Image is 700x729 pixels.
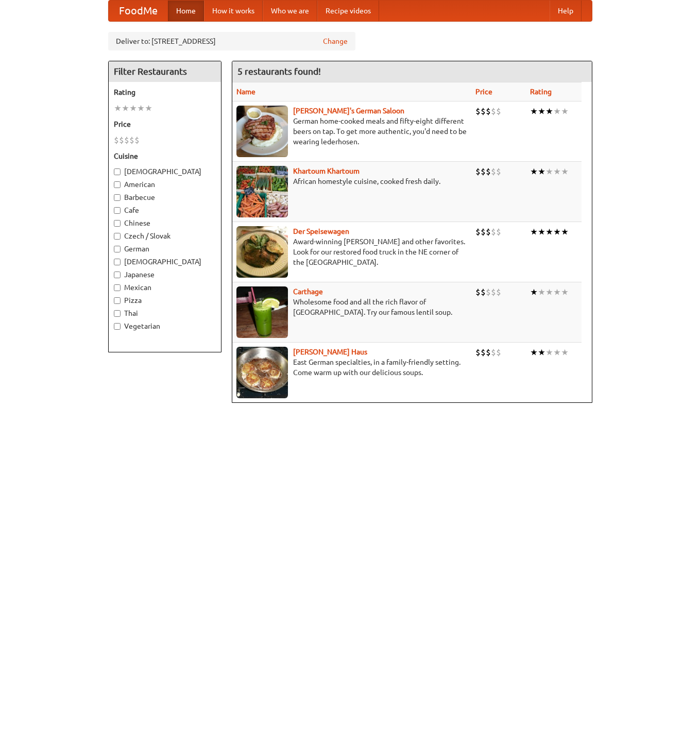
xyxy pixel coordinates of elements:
[486,286,491,298] li: $
[553,106,561,117] li: ★
[263,1,317,21] a: Who we are
[538,166,545,177] li: ★
[114,218,216,228] label: Chinese
[114,168,121,175] input: [DEMOGRAPHIC_DATA]
[236,236,467,267] p: Award-winning [PERSON_NAME] and other favorites. Look for our restored food truck in the NE corne...
[114,308,216,318] label: Thai
[114,233,121,240] input: Czech / Slovak
[114,244,216,254] label: German
[530,106,538,117] li: ★
[237,66,321,76] ng-pluralize: 5 restaurants found!
[475,166,481,177] li: $
[129,134,134,146] li: $
[481,347,486,358] li: $
[530,286,538,298] li: ★
[323,36,348,46] a: Change
[317,1,379,21] a: Recipe videos
[236,297,467,317] p: Wholesome food and all the rich flavor of [GEOGRAPHIC_DATA]. Try our famous lentil soup.
[114,231,216,241] label: Czech / Slovak
[545,226,553,238] li: ★
[496,347,501,358] li: $
[561,347,569,358] li: ★
[561,226,569,238] li: ★
[236,176,467,187] p: African homestyle cuisine, cooked fresh daily.
[538,347,545,358] li: ★
[481,106,486,117] li: $
[561,106,569,117] li: ★
[475,347,481,358] li: $
[538,286,545,298] li: ★
[119,134,124,146] li: $
[491,226,496,238] li: $
[204,1,263,21] a: How it works
[545,166,553,177] li: ★
[293,287,323,296] a: Carthage
[530,88,552,96] a: Rating
[486,166,491,177] li: $
[114,259,121,265] input: [DEMOGRAPHIC_DATA]
[236,347,288,398] img: kohlhaus.jpg
[114,119,216,129] h5: Price
[491,106,496,117] li: $
[561,286,569,298] li: ★
[545,347,553,358] li: ★
[553,286,561,298] li: ★
[114,257,216,267] label: [DEMOGRAPHIC_DATA]
[553,347,561,358] li: ★
[114,151,216,161] h5: Cuisine
[134,134,140,146] li: $
[530,166,538,177] li: ★
[145,103,152,114] li: ★
[496,106,501,117] li: $
[109,61,221,82] h4: Filter Restaurants
[293,227,349,235] a: Der Speisewagen
[114,192,216,202] label: Barbecue
[530,226,538,238] li: ★
[114,194,121,201] input: Barbecue
[545,286,553,298] li: ★
[486,106,491,117] li: $
[114,220,121,227] input: Chinese
[530,347,538,358] li: ★
[481,286,486,298] li: $
[496,226,501,238] li: $
[236,357,467,378] p: East German specialties, in a family-friendly setting. Come warm up with our delicious soups.
[475,88,492,96] a: Price
[538,226,545,238] li: ★
[168,1,204,21] a: Home
[481,226,486,238] li: $
[236,106,288,157] img: esthers.jpg
[114,282,216,293] label: Mexican
[137,103,145,114] li: ★
[545,106,553,117] li: ★
[293,107,404,115] a: [PERSON_NAME]'s German Saloon
[109,1,168,21] a: FoodMe
[114,295,216,306] label: Pizza
[486,347,491,358] li: $
[114,87,216,97] h5: Rating
[553,166,561,177] li: ★
[108,32,355,50] div: Deliver to: [STREET_ADDRESS]
[486,226,491,238] li: $
[561,166,569,177] li: ★
[236,286,288,338] img: carthage.jpg
[114,284,121,291] input: Mexican
[293,348,367,356] b: [PERSON_NAME] Haus
[491,166,496,177] li: $
[293,167,360,175] a: Khartoum Khartoum
[475,286,481,298] li: $
[114,179,216,190] label: American
[114,323,121,330] input: Vegetarian
[114,321,216,331] label: Vegetarian
[236,226,288,278] img: speisewagen.jpg
[491,347,496,358] li: $
[553,226,561,238] li: ★
[236,88,255,96] a: Name
[538,106,545,117] li: ★
[114,207,121,214] input: Cafe
[550,1,582,21] a: Help
[496,166,501,177] li: $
